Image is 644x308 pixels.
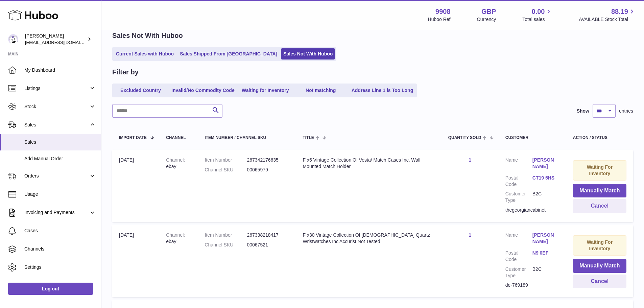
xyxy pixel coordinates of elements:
div: F x5 Vintage Collection Of Vesta/ Match Cases Inc. Wall Mounted Match Holder [303,157,434,170]
span: Add Manual Order [24,156,96,162]
span: [EMAIL_ADDRESS][DOMAIN_NAME] [25,40,99,45]
span: Invoicing and Payments [24,209,89,216]
dt: Name [505,157,532,171]
td: [DATE] [112,150,159,222]
div: Channel [166,136,191,140]
span: Cases [24,228,96,234]
span: entries [619,108,633,114]
a: Address Line 1 is Too Long [349,85,416,96]
span: Total sales [522,16,552,23]
span: Orders [24,173,89,179]
img: internalAdmin-9908@internal.huboo.com [8,34,18,44]
button: Cancel [573,199,626,213]
dt: Postal Code [505,175,532,188]
dd: B2C [532,266,559,279]
a: CT19 5HS [532,175,559,181]
span: Import date [119,136,147,140]
div: [PERSON_NAME] [25,33,86,46]
dt: Channel SKU [205,167,247,173]
span: Channels [24,246,96,252]
strong: Waiting For Inventory [587,164,613,176]
dd: 00067521 [247,242,289,248]
div: F x30 Vintage Collection Of [DEMOGRAPHIC_DATA] Quartz Wristwatches Inc Accurist Not Tested [303,232,434,245]
dt: Customer Type [505,191,532,204]
div: Huboo Ref [428,16,451,23]
a: [PERSON_NAME] [532,157,559,170]
span: Usage [24,191,96,197]
span: Sales [24,122,89,128]
div: ebay [166,157,191,170]
span: Title [303,136,314,140]
label: Show [577,108,589,114]
strong: GBP [481,7,496,16]
dd: 00065979 [247,167,289,173]
dt: Name [505,232,532,246]
div: de-769189 [505,282,559,288]
dt: Item Number [205,157,247,163]
a: Excluded Country [114,85,168,96]
a: Log out [8,283,93,295]
span: My Dashboard [24,67,96,73]
a: Current Sales with Huboo [114,48,176,60]
a: Sales Not With Huboo [281,48,335,60]
span: Listings [24,85,89,92]
h2: Filter by [112,68,139,77]
a: Not matching [294,85,348,96]
dd: 267338218417 [247,232,289,238]
td: [DATE] [112,225,159,297]
button: Manually Match [573,184,626,198]
span: Quantity Sold [448,136,481,140]
span: Stock [24,103,89,110]
span: 88.19 [611,7,628,16]
div: Action / Status [573,136,626,140]
a: 1 [469,232,471,238]
span: AVAILABLE Stock Total [579,16,636,23]
a: 88.19 AVAILABLE Stock Total [579,7,636,23]
h2: Sales Not With Huboo [112,31,183,40]
a: [PERSON_NAME] [532,232,559,245]
strong: Waiting For Inventory [587,239,613,251]
strong: Channel [166,232,185,238]
div: Customer [505,136,559,140]
button: Manually Match [573,259,626,273]
dd: B2C [532,191,559,204]
button: Cancel [573,275,626,288]
div: Item Number / Channel SKU [205,136,289,140]
a: N9 0EF [532,250,559,256]
a: 0.00 Total sales [522,7,552,23]
a: Invalid/No Commodity Code [169,85,237,96]
a: 1 [469,157,471,163]
dt: Customer Type [505,266,532,279]
dt: Postal Code [505,250,532,263]
strong: 9908 [435,7,451,16]
a: Waiting for Inventory [238,85,292,96]
dt: Channel SKU [205,242,247,248]
span: 0.00 [532,7,545,16]
dt: Item Number [205,232,247,238]
strong: Channel [166,157,185,163]
div: ebay [166,232,191,245]
span: Settings [24,264,96,270]
div: Currency [477,16,496,23]
div: thegeorgiancabinet [505,207,559,213]
dd: 267342176635 [247,157,289,163]
a: Sales Shipped From [GEOGRAPHIC_DATA] [177,48,280,60]
span: Sales [24,139,96,145]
